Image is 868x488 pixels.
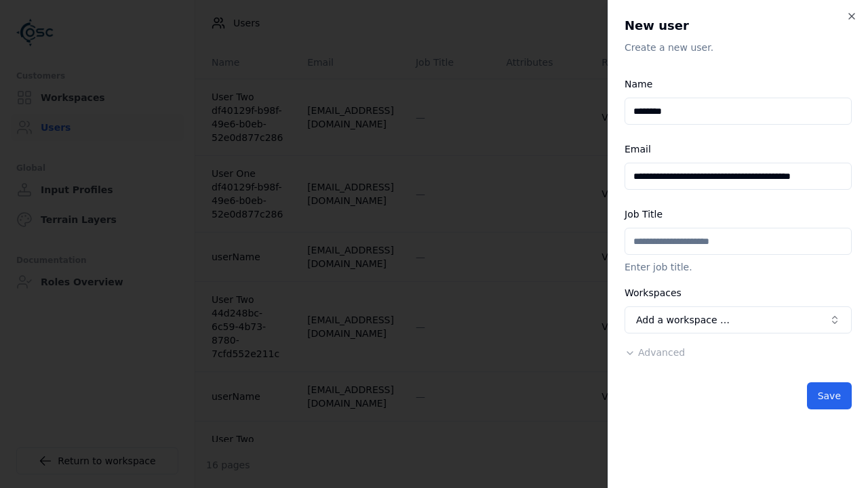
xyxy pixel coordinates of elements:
[625,79,652,89] label: Name
[625,144,651,155] label: Email
[625,287,682,298] label: Workspaces
[625,209,663,220] label: Job Title
[625,16,852,35] h2: New user
[638,347,685,358] span: Advanced
[636,313,730,327] span: Add a workspace …
[625,41,852,54] p: Create a new user.
[807,382,852,409] button: Save
[625,260,852,274] p: Enter job title.
[625,346,685,359] button: Advanced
